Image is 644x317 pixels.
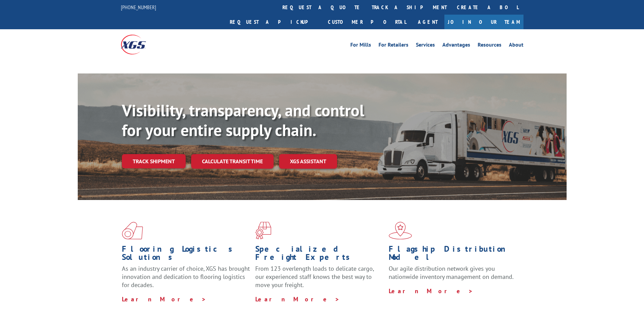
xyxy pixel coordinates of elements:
[255,222,271,239] img: xgs-icon-focused-on-flooring-red
[323,15,411,29] a: Customer Portal
[389,222,412,239] img: xgs-icon-flagship-distribution-model-red
[411,15,444,29] a: Agent
[478,42,501,50] a: Resources
[379,42,408,50] a: For Retailers
[225,15,323,29] a: Request a pickup
[122,100,364,140] b: Visibility, transparency, and control for your entire supply chain.
[122,154,186,168] a: Track shipment
[121,4,156,11] a: [PHONE_NUMBER]
[191,154,274,169] a: Calculate transit time
[444,15,523,29] a: Join Our Team
[389,265,514,281] span: Our agile distribution network gives you nationwide inventory management on demand.
[442,42,470,50] a: Advantages
[389,287,473,295] a: Learn More >
[279,154,337,169] a: XGS ASSISTANT
[389,245,517,265] h1: Flagship Distribution Model
[122,295,206,303] a: Learn More >
[509,42,523,50] a: About
[122,265,250,289] span: As an industry carrier of choice, XGS has brought innovation and dedication to flooring logistics...
[350,42,371,50] a: For Mills
[255,265,384,295] p: From 123 overlength loads to delicate cargo, our experienced staff knows the best way to move you...
[122,222,143,239] img: xgs-icon-total-supply-chain-intelligence-red
[122,245,250,265] h1: Flooring Logistics Solutions
[416,42,435,50] a: Services
[255,295,340,303] a: Learn More >
[255,245,384,265] h1: Specialized Freight Experts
